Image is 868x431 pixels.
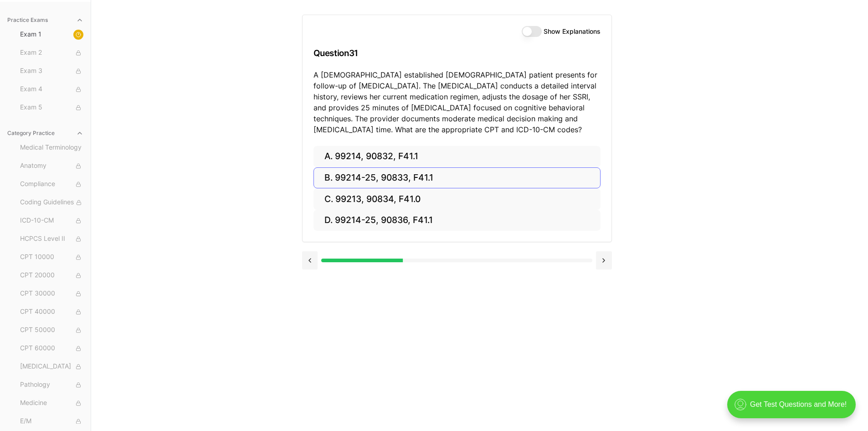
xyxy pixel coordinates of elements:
[20,234,83,244] span: HCPCS Level II
[20,103,83,113] span: Exam 5
[20,325,83,335] span: CPT 50000
[16,286,87,301] button: CPT 30000
[16,341,87,356] button: CPT 60000
[16,27,87,42] button: Exam 1
[313,210,601,231] button: D. 99214-25, 90836, F41.1
[16,177,87,192] button: Compliance
[16,359,87,374] button: [MEDICAL_DATA]
[16,250,87,265] button: CPT 10000
[16,82,87,97] button: Exam 4
[16,323,87,338] button: CPT 50000
[16,46,87,60] button: Exam 2
[20,380,83,390] span: Pathology
[20,161,83,171] span: Anatomy
[20,197,83,208] span: Coding Guidelines
[544,28,601,35] label: Show Explanations
[20,398,83,408] span: Medicine
[313,188,601,210] button: C. 99213, 90834, F41.0
[313,146,601,167] button: A. 99214, 90832, F41.1
[16,100,87,115] button: Exam 5
[313,69,601,135] p: A [DEMOGRAPHIC_DATA] established [DEMOGRAPHIC_DATA] patient presents for follow-up of [MEDICAL_DA...
[16,64,87,78] button: Exam 3
[20,416,83,426] span: E/M
[20,216,83,226] span: ICD-10-CM
[20,30,83,40] span: Exam 1
[20,48,83,58] span: Exam 2
[20,343,83,353] span: CPT 60000
[20,252,83,262] span: CPT 10000
[20,270,83,280] span: CPT 20000
[16,213,87,228] button: ICD-10-CM
[4,13,87,27] button: Practice Exams
[313,167,601,189] button: B. 99214-25, 90833, F41.1
[16,159,87,173] button: Anatomy
[16,195,87,210] button: Coding Guidelines
[20,362,83,372] span: [MEDICAL_DATA]
[20,84,83,94] span: Exam 4
[313,40,601,67] h3: Question 31
[16,378,87,392] button: Pathology
[20,289,83,299] span: CPT 30000
[719,386,868,431] iframe: portal-trigger
[16,414,87,429] button: E/M
[16,396,87,410] button: Medicine
[16,232,87,246] button: HCPCS Level II
[4,126,87,140] button: Category Practice
[20,179,83,189] span: Compliance
[16,140,87,155] button: Medical Terminology
[16,268,87,283] button: CPT 20000
[20,307,83,317] span: CPT 40000
[20,143,83,153] span: Medical Terminology
[20,66,83,76] span: Exam 3
[16,305,87,319] button: CPT 40000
